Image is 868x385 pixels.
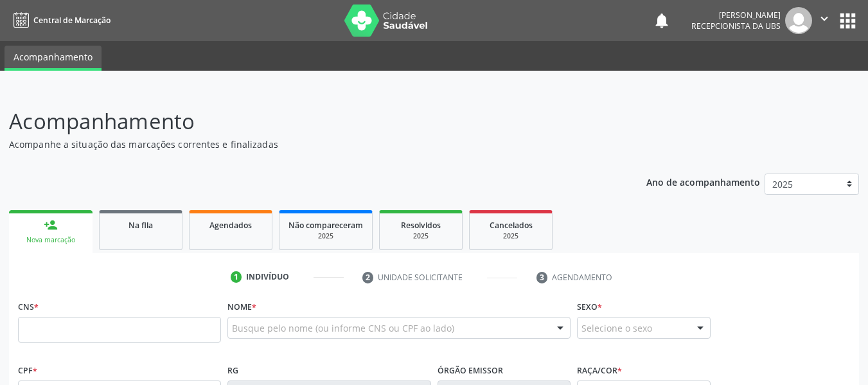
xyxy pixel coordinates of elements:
span: Busque pelo nome (ou informe CNS ou CPF ao lado) [232,321,454,335]
img: img [785,7,812,34]
div: person_add [44,218,58,232]
span: Não compareceram [288,220,363,231]
button:  [812,7,837,34]
i:  [817,12,831,26]
p: Acompanhe a situação das marcações correntes e finalizadas [9,138,604,151]
div: [PERSON_NAME] [691,10,781,21]
p: Acompanhamento [9,105,604,138]
span: Na fila [128,220,153,231]
label: RG [227,361,238,381]
span: Selecione o sexo [581,321,652,335]
div: 2025 [389,231,453,241]
button: notifications [653,12,671,30]
span: Agendados [209,220,252,231]
label: Órgão emissor [438,361,503,381]
label: CNS [18,297,39,317]
label: Nome [227,297,256,317]
div: Nova marcação [18,235,84,245]
div: 2025 [479,231,543,241]
div: 1 [231,271,242,283]
label: Sexo [577,297,602,317]
p: Ano de acompanhamento [646,174,760,190]
label: Raça/cor [577,361,622,381]
div: 2025 [288,231,363,241]
a: Central de Marcação [9,10,111,31]
span: Resolvidos [401,220,441,231]
span: Recepcionista da UBS [691,21,781,31]
a: Acompanhamento [4,46,102,71]
span: Cancelados [490,220,533,231]
button: apps [837,10,859,32]
span: Central de Marcação [33,15,111,26]
div: Indivíduo [246,271,289,283]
